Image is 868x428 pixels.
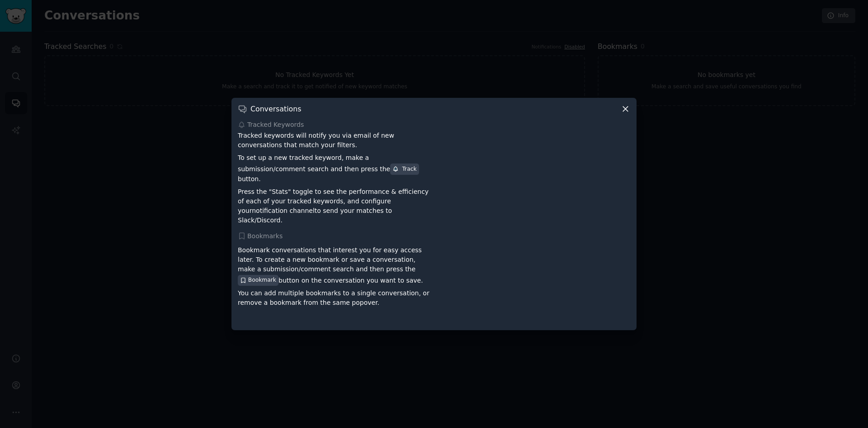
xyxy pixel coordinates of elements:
div: Tracked Keywords [238,120,630,130]
p: Press the "Stats" toggle to see the performance & efficiency of each of your tracked keywords, an... [238,187,431,225]
span: Bookmark [248,276,276,284]
div: Bookmarks [238,231,630,241]
h3: Conversations [250,104,301,114]
a: notification channel [252,207,315,214]
iframe: YouTube video player [437,131,630,212]
div: Track [392,165,416,173]
p: You can add multiple bookmarks to a single conversation, or remove a bookmark from the same popover. [238,289,431,308]
p: Bookmark conversations that interest you for easy access later. To create a new bookmark or save ... [238,245,431,285]
p: Tracked keywords will notify you via email of new conversations that match your filters. [238,131,431,150]
p: To set up a new tracked keyword, make a submission/comment search and then press the button. [238,153,431,183]
iframe: YouTube video player [437,242,630,324]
